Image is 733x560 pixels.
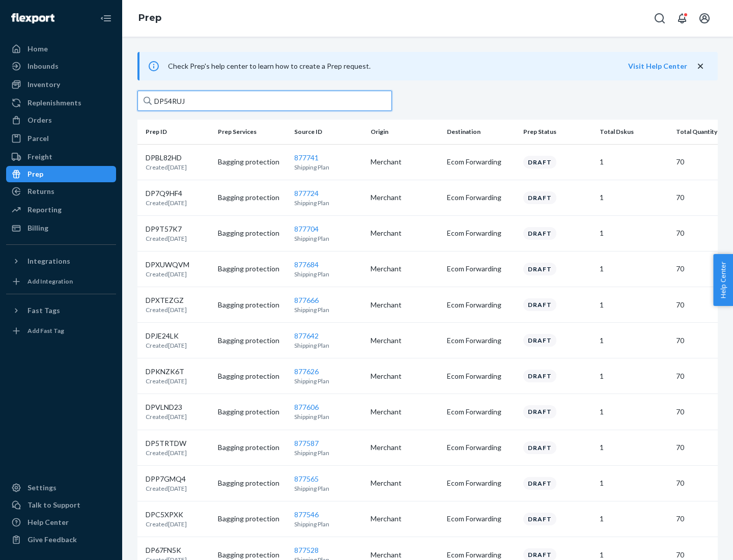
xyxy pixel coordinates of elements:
[130,4,170,33] ol: breadcrumbs
[27,256,70,266] div: Integrations
[371,442,439,453] p: Merchant
[447,371,515,381] p: Ecom Forwarding
[294,439,319,447] a: 877587
[294,546,319,554] a: 877528
[694,8,715,29] button: Open account menu
[294,153,319,162] a: 877741
[294,270,362,278] p: Shipping Plan
[27,44,48,54] div: Home
[218,478,286,488] p: Bagging protection
[218,442,286,453] p: Bagging protection
[600,300,668,310] p: 1
[600,192,668,203] p: 1
[447,514,515,524] p: Ecom Forwarding
[146,270,189,278] p: Created [DATE]
[294,234,362,243] p: Shipping Plan
[146,484,187,493] p: Created [DATE]
[27,277,73,286] div: Add Integration
[600,335,668,346] p: 1
[600,157,668,167] p: 1
[371,264,439,274] p: Merchant
[628,61,687,71] button: Visit Help Center
[294,412,362,421] p: Shipping Plan
[27,169,43,179] div: Prep
[6,166,116,182] a: Prep
[218,335,286,346] p: Bagging protection
[6,130,116,147] a: Parcel
[447,192,515,203] p: Ecom Forwarding
[27,500,80,510] div: Talk to Support
[650,8,670,29] button: Open Search Box
[447,442,515,453] p: Ecom Forwarding
[294,189,319,198] a: 877724
[523,513,556,525] div: Draft
[218,264,286,274] p: Bagging protection
[146,163,187,172] p: Created [DATE]
[218,550,286,560] p: Bagging protection
[294,199,362,207] p: Shipping Plan
[11,13,54,23] img: Flexport logo
[6,149,116,165] a: Freight
[523,156,556,169] div: Draft
[218,300,286,310] p: Bagging protection
[146,377,187,385] p: Created [DATE]
[96,8,116,29] button: Close Navigation
[447,157,515,167] p: Ecom Forwarding
[218,371,286,381] p: Bagging protection
[523,191,556,204] div: Draft
[6,480,116,496] a: Settings
[366,120,443,144] th: Origin
[27,483,57,493] div: Settings
[6,531,116,548] button: Give Feedback
[146,520,187,528] p: Created [DATE]
[27,223,48,233] div: Billing
[294,260,319,269] a: 877684
[214,120,290,144] th: Prep Services
[146,341,187,350] p: Created [DATE]
[447,228,515,238] p: Ecom Forwarding
[294,331,319,340] a: 877642
[6,41,116,57] a: Home
[27,517,69,527] div: Help Center
[27,61,59,71] div: Inbounds
[294,449,362,457] p: Shipping Plan
[146,188,187,199] p: DP7Q9HF4
[523,263,556,275] div: Draft
[218,192,286,203] p: Bagging protection
[27,205,62,215] div: Reporting
[137,91,392,111] input: Search prep jobs
[146,305,187,314] p: Created [DATE]
[218,407,286,417] p: Bagging protection
[6,302,116,319] button: Fast Tags
[294,520,362,528] p: Shipping Plan
[294,403,319,411] a: 877606
[713,254,733,306] button: Help Center
[600,371,668,381] p: 1
[600,550,668,560] p: 1
[523,227,556,240] div: Draft
[523,334,556,347] div: Draft
[294,510,319,519] a: 877546
[447,550,515,560] p: Ecom Forwarding
[6,253,116,269] button: Integrations
[6,58,116,74] a: Inbounds
[294,377,362,385] p: Shipping Plan
[600,264,668,274] p: 1
[600,228,668,238] p: 1
[447,300,515,310] p: Ecom Forwarding
[146,438,187,449] p: DP5TRTDW
[371,371,439,381] p: Merchant
[294,484,362,493] p: Shipping Plan
[146,510,187,520] p: DPC5XPXK
[27,79,60,90] div: Inventory
[168,62,371,70] span: Check Prep's help center to learn how to create a Prep request.
[600,442,668,453] p: 1
[27,535,77,545] div: Give Feedback
[672,8,692,29] button: Open notifications
[371,228,439,238] p: Merchant
[138,12,161,23] a: Prep
[6,112,116,128] a: Orders
[146,402,187,412] p: DPVLND23
[447,478,515,488] p: Ecom Forwarding
[523,477,556,490] div: Draft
